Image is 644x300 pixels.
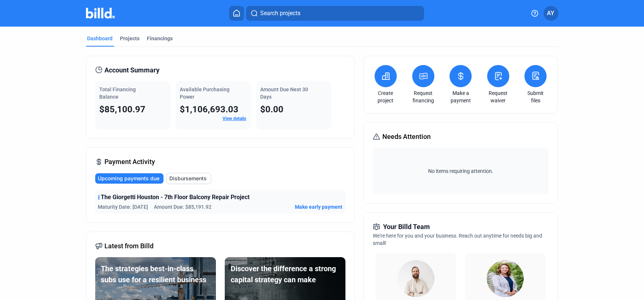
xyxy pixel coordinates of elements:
span: AY [547,9,555,18]
span: Your Billd Team [383,222,430,232]
a: Make a payment [448,89,473,104]
span: Available Purchasing Power [180,86,230,100]
img: Territory Manager [487,260,524,297]
a: Request waiver [485,89,511,104]
span: $0.00 [261,104,284,115]
span: Amount Due Next 30 Days [261,86,309,100]
span: Maturity Date: [DATE] [98,203,148,211]
div: Projects [120,35,140,42]
button: Disbursements [166,173,211,184]
button: AY [544,6,558,21]
span: The Giorgetti Houston - 7th Floor Balcony Repair Project [101,193,250,202]
span: Account Summary [105,65,160,75]
span: Needs Attention [382,132,431,142]
div: Discover the difference a strong capital strategy can make [231,263,340,285]
span: $1,106,693.03 [180,104,239,115]
img: Relationship Manager [397,260,434,297]
span: We're here for you and your business. Reach out anytime for needs big and small! [373,233,542,246]
span: $85,100.97 [100,104,146,115]
a: Submit files [523,89,548,104]
a: View details [223,116,247,121]
a: Request financing [410,89,436,104]
div: Dashboard [87,35,113,42]
img: Billd Company Logo [86,8,115,18]
span: Amount Due: $85,191.92 [154,203,212,211]
span: Latest from Billd [105,241,154,251]
div: Financings [147,35,173,42]
button: Upcoming payments due [95,173,163,184]
span: Search projects [260,9,300,18]
span: Total Financing Balance [100,86,136,100]
span: Upcoming payments due [98,175,160,182]
button: Make early payment [295,203,342,211]
a: Create project [373,89,399,104]
span: No items requiring attention. [376,167,545,175]
button: Search projects [246,6,424,21]
span: Disbursements [170,175,207,182]
div: The strategies best-in-class subs use for a resilient business [101,263,210,285]
span: Payment Activity [105,157,155,167]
